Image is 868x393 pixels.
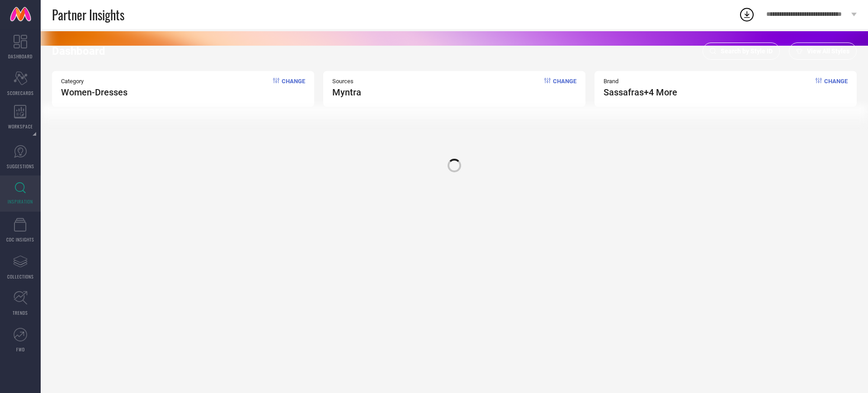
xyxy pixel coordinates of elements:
[52,5,124,24] span: Partner Insights
[332,87,361,98] span: myntra
[13,309,28,316] span: TRENDS
[739,6,755,23] div: Open download list
[807,47,849,55] span: View All Styles
[282,78,305,98] span: Change
[8,123,33,130] span: WORKSPACE
[604,78,677,85] span: Brand
[8,53,33,60] span: DASHBOARD
[6,236,34,243] span: CDC INSIGHTS
[824,78,848,98] span: Change
[7,273,34,280] span: COLLECTIONS
[7,163,34,170] span: SUGGESTIONS
[332,78,361,85] span: Sources
[61,87,127,98] span: Women-Dresses
[52,45,105,57] span: Dashboard
[16,346,25,353] span: FWD
[7,90,34,96] span: SCORECARDS
[61,78,127,85] span: Category
[721,47,773,55] span: Search by Style ID
[604,87,677,98] span: sassafras +4 More
[553,78,576,98] span: Change
[8,198,33,205] span: INSPIRATION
